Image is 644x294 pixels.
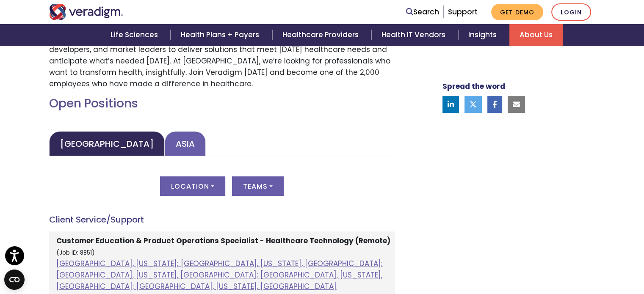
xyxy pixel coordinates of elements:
[551,3,591,21] a: Login
[49,32,395,90] p: Join a passionate team of dedicated associates who work side-by-side with caregivers, developers,...
[165,131,206,156] a: Asia
[509,24,563,46] a: About Us
[272,24,371,46] a: Healthcare Providers
[448,7,478,17] a: Support
[371,24,458,46] a: Health IT Vendors
[100,24,171,46] a: Life Sciences
[49,96,395,111] h2: Open Positions
[171,24,272,46] a: Health Plans + Payers
[49,4,123,20] img: Veradigm logo
[232,176,284,196] button: Teams
[56,249,95,257] small: (Job ID: 8851)
[160,176,225,196] button: Location
[4,269,25,290] button: Open CMP widget
[56,236,390,246] strong: Customer Education & Product Operations Specialist - Healthcare Technology (Remote)
[49,131,165,156] a: [GEOGRAPHIC_DATA]
[458,24,509,46] a: Insights
[442,81,505,91] strong: Spread the word
[491,4,543,20] a: Get Demo
[49,214,395,225] h4: Client Service/Support
[406,6,439,18] a: Search
[56,258,383,291] a: [GEOGRAPHIC_DATA], [US_STATE]; [GEOGRAPHIC_DATA], [US_STATE], [GEOGRAPHIC_DATA]; [GEOGRAPHIC_DATA...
